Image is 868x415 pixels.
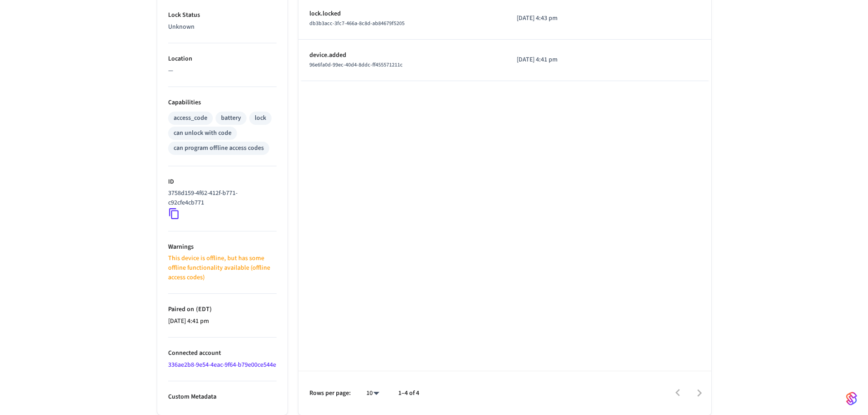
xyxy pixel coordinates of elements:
p: device.added [309,51,495,60]
p: [DATE] 4:41 pm [517,55,606,65]
p: Warnings [168,242,277,252]
p: [DATE] 4:41 pm [168,317,277,326]
img: SeamLogoGradient.69752ec5.svg [846,391,857,406]
div: can unlock with code [174,128,231,138]
p: Lock Status [168,10,277,20]
p: Connected account [168,348,277,358]
p: 1–4 of 4 [398,389,419,398]
p: Paired on [168,305,277,314]
p: [DATE] 4:43 pm [517,14,606,23]
a: 336ae2b8-9e54-4eac-9f64-b79e00ce544e [168,360,276,369]
p: This device is offline, but has some offline functionality available (offline access codes) [168,254,277,282]
p: Custom Metadata [168,392,277,402]
div: 10 [362,387,384,400]
span: 96e6fa0d-99ec-40d4-8ddc-ff455571211c [309,61,403,69]
div: lock [255,113,266,123]
div: can program offline access codes [174,143,264,153]
p: — [168,66,277,76]
p: Unknown [168,22,277,32]
div: battery [221,113,241,123]
span: ( EDT ) [194,305,212,314]
p: Location [168,54,277,64]
p: Capabilities [168,98,277,108]
p: 3758d159-4f62-412f-b771-c92cfe4cb771 [168,189,273,208]
p: ID [168,177,277,187]
span: db3b3acc-3fc7-466a-8c8d-ab84679f5205 [309,20,405,27]
p: Rows per page: [309,389,351,398]
div: access_code [174,113,207,123]
p: lock.locked [309,9,495,19]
